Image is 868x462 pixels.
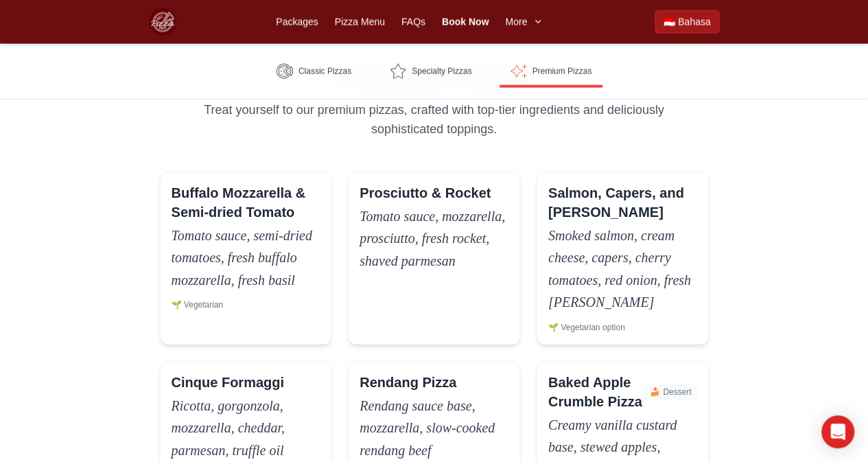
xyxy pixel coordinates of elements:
span: 🌱 Vegetarian option [548,322,625,333]
p: Ricotta, gorgonzola, mozzarella, cheddar, parmesan, truffle oil [172,395,320,462]
span: Specialty Pizzas [412,66,471,77]
img: Classic Pizzas [277,63,293,80]
img: Premium Pizzas [511,63,527,80]
span: Classic Pizzas [298,66,351,77]
a: Packages [276,15,318,29]
div: Buffalo Mozzarella & Semi-dried Tomato Pizza - Bali Pizza Party [160,172,332,345]
div: Salmon, Capers, and Dill Pizza - Bali Pizza Party [537,172,709,345]
div: Prosciutto & Rocket Pizza (also known as Prosciutto e Rucola) - Bali Pizza Party [348,172,520,345]
a: Specialty Pizzas [379,55,482,88]
p: Tomato sauce, mozzarella, prosciutto, fresh rocket, shaved parmesan [360,205,508,273]
h3: Rendang Pizza [360,373,456,392]
img: Bali Pizza Party Logo [149,8,176,36]
p: Tomato sauce, semi-dried tomatoes, fresh buffalo mozzarella, fresh basil [172,224,320,292]
span: Bahasa [678,15,710,29]
h3: Baked Apple Crumble Pizza [548,373,644,411]
h3: Salmon, Capers, and [PERSON_NAME] [548,183,697,222]
span: More [505,15,527,29]
h3: Prosciutto & Rocket [360,183,491,203]
a: Beralih ke Bahasa Indonesia [655,10,719,34]
a: Classic Pizzas [266,55,362,88]
p: Treat yourself to our premium pizzas, crafted with top-tier ingredients and deliciously sophistic... [171,100,698,139]
img: Specialty Pizzas [390,63,406,80]
h3: Buffalo Mozzarella & Semi-dried Tomato [172,183,320,222]
h3: Cinque Formaggi [172,373,284,392]
a: FAQs [401,15,425,29]
span: 🍰 [650,387,660,397]
a: Book Now [442,15,489,29]
a: Premium Pizzas [500,55,603,88]
p: Smoked salmon, cream cheese, capers, cherry tomatoes, red onion, fresh [PERSON_NAME] [548,224,697,314]
p: Rendang sauce base, mozzarella, slow-cooked rendang beef [360,395,508,462]
span: Dessert [644,384,696,400]
a: Pizza Menu [335,15,385,29]
div: Open Intercom Messenger [821,415,854,448]
span: 🌱 Vegetarian [172,299,224,310]
span: Premium Pizzas [532,66,592,77]
button: More [505,15,543,29]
